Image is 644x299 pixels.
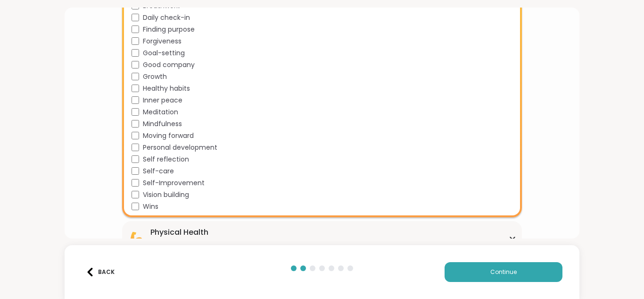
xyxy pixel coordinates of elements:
[143,48,185,58] span: Goal-setting
[143,107,178,117] span: Meditation
[143,131,194,141] span: Moving forward
[143,72,167,82] span: Growth
[143,95,182,105] span: Inner peace
[143,36,182,46] span: Forgiveness
[143,143,217,153] span: Personal development
[143,154,189,164] span: Self reflection
[143,60,195,70] span: Good company
[143,190,189,200] span: Vision building
[150,227,208,238] div: Physical Health
[86,268,115,276] div: Back
[82,262,119,282] button: Back
[143,202,158,212] span: Wins
[143,166,174,176] span: Self-care
[445,262,562,282] button: Continue
[490,268,517,276] span: Continue
[143,25,195,34] span: Finding purpose
[143,84,190,94] span: Healthy habits
[143,13,190,23] span: Daily check-in
[143,119,182,129] span: Mindfulness
[143,178,205,188] span: Self-Improvement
